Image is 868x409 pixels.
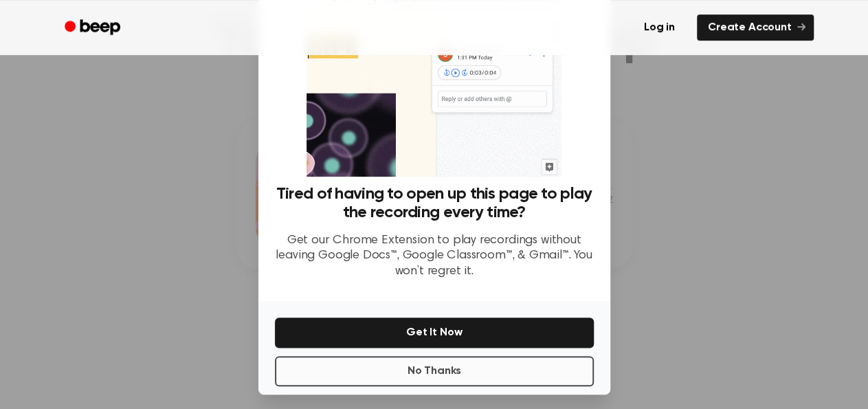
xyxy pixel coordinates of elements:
button: No Thanks [275,356,594,386]
button: Get It Now [275,318,594,348]
a: Beep [55,14,133,41]
p: Get our Chrome Extension to play recordings without leaving Google Docs™, Google Classroom™, & Gm... [275,233,594,280]
a: Create Account [697,14,814,41]
a: Log in [630,12,689,43]
h3: Tired of having to open up this page to play the recording every time? [275,185,594,222]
